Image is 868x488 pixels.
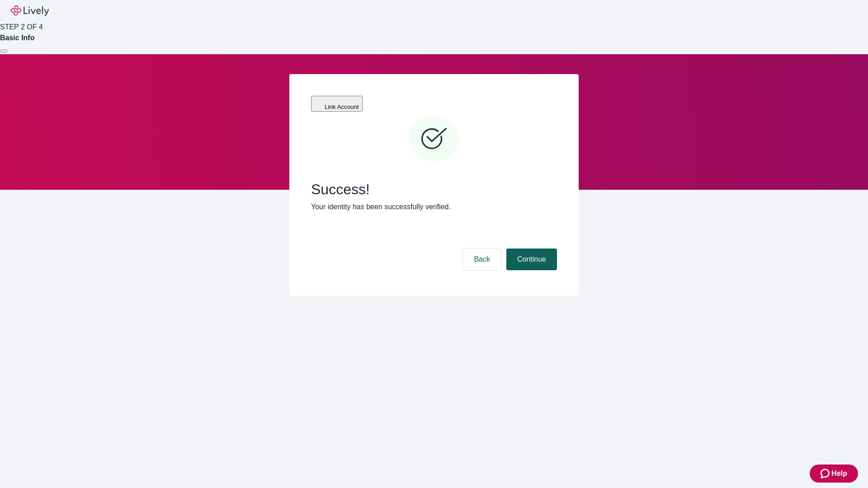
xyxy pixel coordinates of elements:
svg: Zendesk support icon [821,468,831,479]
button: Continue [506,249,557,270]
span: Help [831,468,847,479]
button: Link Account [311,96,363,112]
button: Back [463,249,501,270]
p: Your identity has been successfully verified. [311,202,557,212]
span: Success! [311,181,557,198]
svg: Checkmark icon [407,112,461,166]
button: Zendesk support iconHelp [810,465,858,483]
img: Lively [11,5,49,16]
